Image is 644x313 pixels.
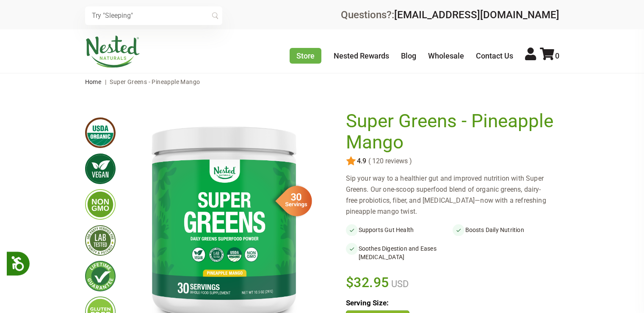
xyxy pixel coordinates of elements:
[290,48,321,64] a: Store
[346,156,356,166] img: star.svg
[394,9,559,21] a: [EMAIL_ADDRESS][DOMAIN_NAME]
[85,78,102,85] a: Home
[346,111,555,153] h1: Super Greens - Pineapple Mango
[346,299,389,307] b: Serving Size:
[356,157,366,165] span: 4.9
[85,225,116,256] img: thirdpartytested
[555,51,559,60] span: 0
[540,51,559,60] a: 0
[389,279,409,289] span: USD
[346,243,453,263] li: Soothes Digestion and Eases [MEDICAL_DATA]
[366,157,412,165] span: ( 120 reviews )
[476,51,513,60] a: Contact Us
[110,78,200,85] span: Super Greens - Pineapple Mango
[341,10,559,20] div: Questions?:
[85,261,116,291] img: lifetimeguarantee
[85,36,140,68] img: Nested Naturals
[85,189,116,220] img: gmofree
[85,154,116,184] img: vegan
[346,273,390,292] span: $32.95
[334,51,389,60] a: Nested Rewards
[85,117,116,148] img: usdaorganic
[85,6,222,25] input: Try "Sleeping"
[103,78,108,85] span: |
[85,73,559,90] nav: breadcrumbs
[453,224,559,236] li: Boosts Daily Nutrition
[346,224,453,236] li: Supports Gut Health
[428,51,464,60] a: Wholesale
[401,51,416,60] a: Blog
[270,183,312,219] img: sg-servings-30.png
[346,173,559,217] div: Sip your way to a healthier gut and improved nutrition with Super Greens. Our one-scoop superfood...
